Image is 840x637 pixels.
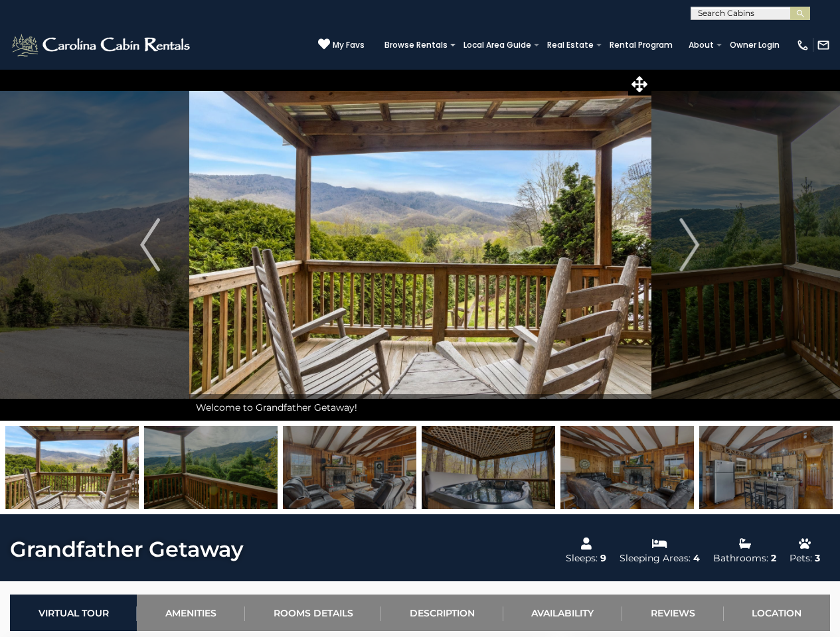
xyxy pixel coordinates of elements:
img: White-1-2.png [10,32,194,58]
a: Owner Login [723,36,786,54]
a: Real Estate [541,36,600,54]
img: arrow [140,218,160,271]
div: Welcome to Grandfather Getaway! [189,394,651,421]
img: 166361510 [560,426,694,509]
a: Local Area Guide [457,36,538,54]
button: Previous [111,69,189,421]
img: mail-regular-white.png [817,38,830,52]
a: Description [381,595,503,631]
img: 166361508 [283,426,416,509]
a: About [682,36,720,54]
a: Browse Rentals [378,36,454,54]
a: Rental Program [603,36,679,54]
img: 166361511 [699,426,833,509]
button: Next [651,69,728,421]
a: Amenities [137,595,244,631]
a: Virtual Tour [10,595,137,631]
a: Rooms Details [245,595,381,631]
a: Reviews [622,595,723,631]
span: My Favs [333,39,365,51]
img: arrow [680,218,700,271]
img: 166361527 [5,426,139,509]
a: My Favs [318,38,365,52]
img: phone-regular-white.png [796,38,809,52]
a: Location [724,595,830,631]
img: 163261789 [144,426,278,509]
a: Availability [503,595,622,631]
img: 166361530 [422,426,555,509]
